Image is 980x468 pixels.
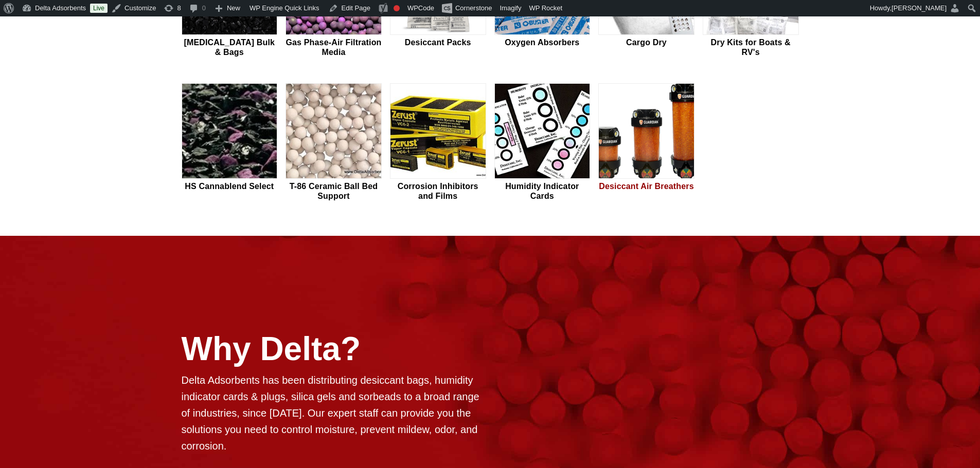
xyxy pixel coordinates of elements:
h2: Oxygen Absorbers [494,38,591,47]
h2: T-86 Ceramic Ball Bed Support [286,181,382,201]
h2: Humidity Indicator Cards [494,181,591,201]
h2: Desiccant Packs [390,38,486,47]
a: Live [90,4,108,13]
div: Why Delta? [182,326,486,372]
a: T-86 Ceramic Ball Bed Support [286,83,382,202]
span: [PERSON_NAME] [892,4,947,12]
h2: Dry Kits for Boats & RV's [703,38,799,57]
a: Desiccant Air Breathers [598,83,694,202]
a: Corrosion Inhibitors and Films [390,83,486,202]
h2: Corrosion Inhibitors and Films [390,181,486,201]
a: HS Cannablend Select [182,83,278,202]
a: Humidity Indicator Cards [494,83,591,202]
h2: Cargo Dry [598,38,694,47]
span: Delta Adsorbents has been distributing desiccant bags, humidity indicator cards & plugs, silica g... [182,375,479,452]
h2: Gas Phase-Air Filtration Media [286,38,382,57]
h2: Desiccant Air Breathers [598,181,694,191]
h2: HS Cannablend Select [182,181,278,191]
div: Focus keyphrase not set [394,5,400,11]
h2: [MEDICAL_DATA] Bulk & Bags [182,38,278,57]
